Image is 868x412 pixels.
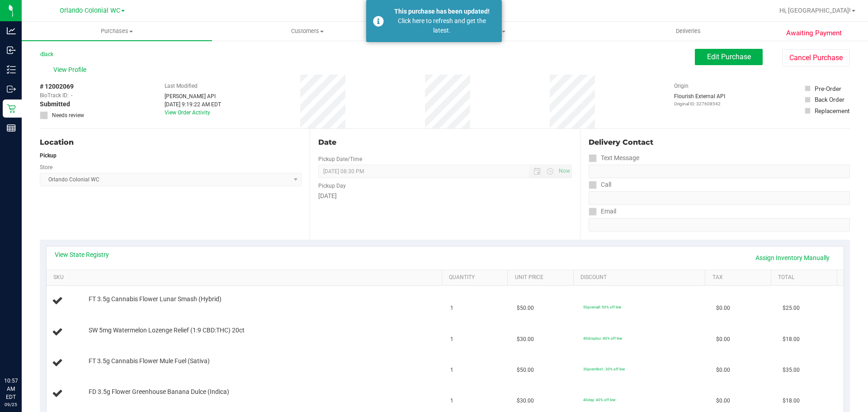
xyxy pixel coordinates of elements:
label: Pickup Date/Time [318,155,362,163]
div: [PERSON_NAME] API [165,92,221,100]
span: $30.00 [517,397,534,405]
a: Total [778,274,833,281]
span: Hi, [GEOGRAPHIC_DATA]! [779,7,851,14]
span: $30.00 [517,335,534,344]
span: Orlando Colonial WC [60,7,120,14]
div: Replacement [815,106,849,115]
a: View Order Activity [165,109,210,116]
inline-svg: Analytics [7,26,16,35]
label: Last Modified [165,82,198,90]
a: View State Registry [55,250,109,259]
span: Customers [212,27,402,35]
span: FT 3.5g Cannabis Flower Mule Fuel (Sativa) [89,357,210,365]
span: 40droploz: 40% off line [583,336,622,341]
iframe: Resource center [9,340,36,367]
a: Discount [580,274,702,281]
a: Unit Price [515,274,570,281]
inline-svg: Outbound [7,85,16,94]
div: Delivery Contact [589,137,850,148]
a: Purchases [22,22,212,41]
input: Format: (999) 999-9999 [589,165,850,178]
span: # 12002069 [40,82,74,91]
a: Customers [212,22,402,41]
span: $0.00 [716,397,730,405]
strong: Pickup [40,152,57,159]
span: $0.00 [716,335,730,344]
p: Original ID: 327608542 [674,100,725,107]
div: [DATE] 9:19:22 AM EDT [165,100,221,109]
inline-svg: Inbound [7,46,16,55]
span: $18.00 [783,397,800,405]
span: View Profile [53,65,90,75]
span: 1 [450,304,453,313]
div: Pre-Order [815,84,841,93]
inline-svg: Reports [7,123,16,133]
span: 1 [450,366,453,374]
iframe: Resource center unread badge [27,338,38,349]
inline-svg: Retail [7,104,16,113]
p: 10:57 AM EDT [4,377,18,401]
span: $25.00 [783,304,800,313]
span: $0.00 [716,366,730,374]
span: FT 3.5g Cannabis Flower Lunar Smash (Hybrid) [89,295,222,303]
span: 30premfire1: 30% off line [583,367,625,371]
span: SW 5mg Watermelon Lozenge Relief (1:9 CBD:THC) 20ct [89,326,245,335]
span: FD 3.5g Flower Greenhouse Banana Dulce (Indica) [89,388,229,396]
input: Format: (999) 999-9999 [589,191,850,205]
a: Deliveries [593,22,783,41]
span: 50premall: 50% off line [583,305,621,309]
div: Click here to refresh and get the latest. [389,16,495,35]
span: Deliveries [664,27,713,35]
div: Date [318,137,571,148]
a: Tax [712,274,768,281]
span: $50.00 [517,366,534,374]
inline-svg: Inventory [7,65,16,74]
div: Back Order [815,95,844,104]
div: Flourish External API [674,92,725,107]
span: Needs review [52,111,84,119]
label: Call [589,178,611,191]
span: Submitted [40,99,70,109]
a: Assign Inventory Manually [750,250,835,265]
a: Back [40,51,53,57]
a: SKU [53,274,438,281]
span: $0.00 [716,304,730,313]
a: Quantity [449,274,504,281]
button: Edit Purchase [695,49,763,65]
span: Purchases [22,27,212,35]
span: $50.00 [517,304,534,313]
label: Email [589,205,616,218]
div: Location [40,137,302,148]
span: - [71,91,72,99]
div: [DATE] [318,191,571,201]
span: Edit Purchase [707,52,751,61]
div: This purchase has been updated! [389,7,495,16]
label: Store [40,163,52,171]
label: Text Message [589,152,639,165]
p: 09/25 [4,401,18,408]
span: 1 [450,397,453,405]
span: Awaiting Payment [786,28,842,38]
span: 40dep: 40% off line [583,398,615,402]
label: Origin [674,82,689,90]
span: $35.00 [783,366,800,374]
span: BioTrack ID: [40,91,69,99]
label: Pickup Day [318,182,346,190]
span: 1 [450,335,453,344]
span: $18.00 [783,335,800,344]
button: Cancel Purchase [782,49,850,66]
